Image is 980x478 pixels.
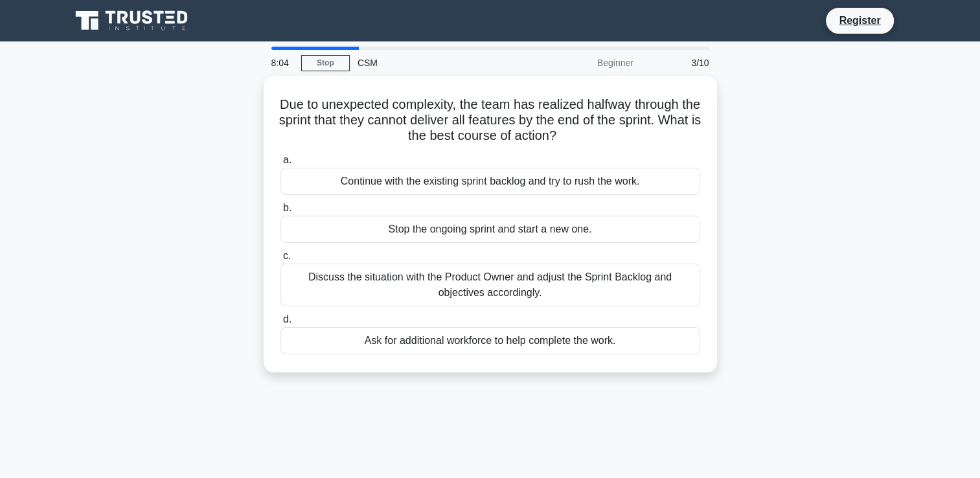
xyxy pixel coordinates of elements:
a: Register [831,12,888,28]
div: Discuss the situation with the Product Owner and adjust the Sprint Backlog and objectives accordi... [280,264,700,306]
div: Beginner [528,50,641,76]
div: Stop the ongoing sprint and start a new one. [280,216,700,243]
span: b. [283,202,291,213]
div: Continue with the existing sprint backlog and try to rush the work. [280,168,700,195]
h5: Due to unexpected complexity, the team has realized halfway through the sprint that they cannot d... [279,97,701,144]
span: d. [283,313,291,324]
div: Ask for additional workforce to help complete the work. [280,327,700,354]
div: 3/10 [641,50,717,76]
div: CSM [350,50,528,76]
span: c. [283,250,291,261]
a: Stop [301,55,350,71]
div: 8:04 [264,50,301,76]
span: a. [283,154,291,165]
